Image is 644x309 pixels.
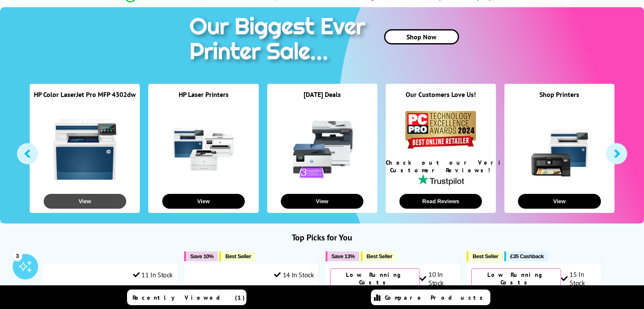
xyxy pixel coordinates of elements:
[420,270,455,287] div: 10 In Stock
[34,90,136,99] a: HP Color LaserJet Pro MFP 4302dw
[386,159,496,174] div: Check out our Verified Customer Reviews!
[267,90,377,109] div: [DATE] Deals
[133,294,245,301] span: Recently Viewed (1)
[471,268,561,289] div: Low Running Costs
[332,253,355,259] span: Save 13%
[190,253,213,259] span: Save 10%
[219,251,255,261] button: Best Seller
[127,290,246,305] a: Recently Viewed (1)
[361,251,397,261] button: Best Seller
[185,7,374,74] img: printer sale
[326,251,359,261] button: Save 13%
[44,194,126,209] button: View
[162,194,245,209] button: View
[467,251,503,261] button: Best Seller
[13,251,22,260] div: 3
[504,90,614,109] div: Shop Printers
[561,270,597,287] div: 15 In Stock
[179,90,229,99] a: HP Laser Printers
[225,253,251,259] span: Best Seller
[473,253,498,259] span: Best Seller
[384,29,459,44] a: Shop Now
[399,194,482,209] button: Read Reviews
[504,251,548,261] button: £35 Cashback
[386,90,496,109] div: Our Customers Love Us!
[518,194,600,209] button: View
[371,290,490,305] a: Compare Products
[330,268,420,289] div: Low Running Costs
[385,294,487,301] span: Compare Products
[133,270,173,279] div: 11 In Stock
[274,270,314,279] div: 14 In Stock
[184,251,218,261] button: Save 10%
[367,253,392,259] span: Best Seller
[281,194,363,209] button: View
[510,253,544,259] span: £35 Cashback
